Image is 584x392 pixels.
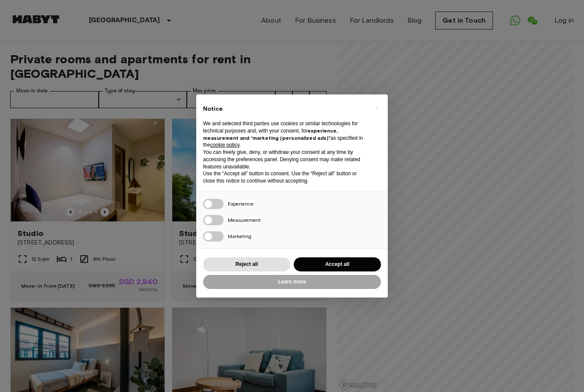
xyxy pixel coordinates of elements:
[203,120,367,149] p: We and selected third parties use cookies or similar technologies for technical purposes and, wit...
[294,257,381,271] button: Accept all
[375,103,378,113] span: ×
[370,101,383,115] button: Close this notice
[228,233,251,239] span: Marketing
[210,142,239,148] a: cookie policy
[203,275,381,289] button: Learn more
[203,127,338,141] strong: experience, measurement and “marketing (personalized ads)”
[203,170,367,185] p: Use the “Accept all” button to consent. Use the “Reject all” button or close this notice to conti...
[228,217,261,223] span: Measurement
[203,257,290,271] button: Reject all
[228,200,254,207] span: Experience
[203,105,367,113] h2: Notice
[203,149,367,170] p: You can freely give, deny, or withdraw your consent at any time by accessing the preferences pane...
